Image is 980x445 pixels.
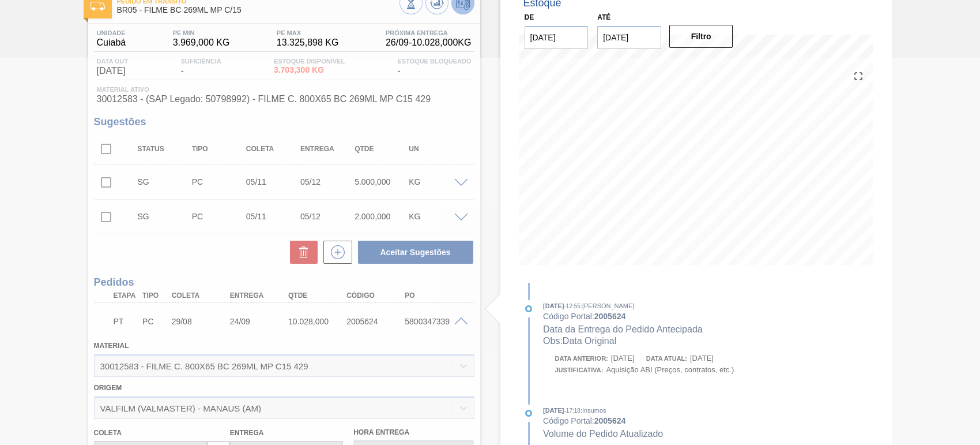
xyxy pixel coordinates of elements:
label: De [525,13,534,21]
span: 26/09 - 10.028,000 KG [386,38,472,48]
input: dd/mm/yyyy [597,26,661,49]
span: PE MAX [277,29,339,36]
span: PE MIN [173,29,230,36]
button: Filtro [669,25,733,48]
input: dd/mm/yyyy [525,26,589,49]
label: Até [597,13,610,21]
span: 3.969,000 KG [173,38,230,48]
span: Cuiabá [97,38,126,48]
img: Ícone [91,2,105,10]
span: BR05 - FILME BC 269ML MP C/15 [117,6,399,14]
span: 13.325,898 KG [277,38,339,48]
span: Próxima Entrega [386,29,472,36]
span: Unidade [97,29,126,36]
